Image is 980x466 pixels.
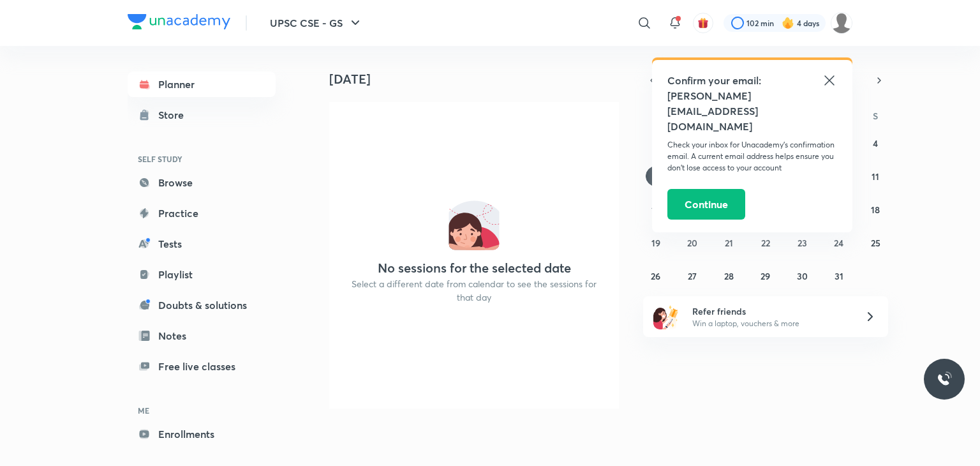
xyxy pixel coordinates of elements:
[667,189,745,220] button: Continue
[128,170,276,195] a: Browse
[761,237,770,249] abbr: October 22, 2025
[865,199,886,220] button: October 18, 2025
[831,12,852,34] img: Dharvi Panchal
[693,13,713,33] button: avatar
[692,318,849,329] p: Win a laptop, vouchers & more
[128,148,276,170] h6: SELF STUDY
[755,232,776,253] button: October 22, 2025
[378,260,571,276] h4: No sessions for the selected date
[651,270,660,282] abbr: October 26, 2025
[829,232,849,253] button: October 24, 2025
[873,137,878,149] abbr: October 4, 2025
[128,292,276,318] a: Doubts & solutions
[937,372,952,387] img: ttu
[128,354,276,379] a: Free live classes
[667,73,837,88] h5: Confirm your email:
[646,166,666,186] button: October 5, 2025
[719,232,739,253] button: October 21, 2025
[128,14,230,29] img: Company Logo
[651,237,660,249] abbr: October 19, 2025
[128,262,276,287] a: Playlist
[646,199,666,220] button: October 12, 2025
[697,17,709,29] img: avatar
[329,71,629,87] h4: [DATE]
[128,421,276,447] a: Enrollments
[829,266,849,286] button: October 31, 2025
[158,107,191,123] div: Store
[128,400,276,421] h6: ME
[653,304,679,329] img: referral
[865,133,886,153] button: October 4, 2025
[755,266,776,286] button: October 29, 2025
[682,266,702,286] button: October 27, 2025
[667,139,837,174] p: Check your inbox for Unacademy’s confirmation email. A current email address helps ensure you don...
[128,71,276,97] a: Planner
[782,17,794,29] img: streak
[646,232,666,253] button: October 19, 2025
[834,237,843,249] abbr: October 24, 2025
[724,270,734,282] abbr: October 28, 2025
[797,270,808,282] abbr: October 30, 2025
[798,237,807,249] abbr: October 23, 2025
[449,199,500,250] img: No events
[646,266,666,286] button: October 26, 2025
[687,237,697,249] abbr: October 20, 2025
[872,170,879,183] abbr: October 11, 2025
[835,270,843,282] abbr: October 31, 2025
[692,304,849,318] h6: Refer friends
[262,10,371,36] button: UPSC CSE - GS
[682,232,702,253] button: October 20, 2025
[719,266,739,286] button: October 28, 2025
[865,166,886,186] button: October 11, 2025
[128,323,276,349] a: Notes
[128,102,276,128] a: Store
[865,232,886,253] button: October 25, 2025
[128,231,276,257] a: Tests
[128,200,276,226] a: Practice
[345,277,604,304] p: Select a different date from calendar to see the sessions for that day
[873,110,878,122] abbr: Saturday
[761,270,770,282] abbr: October 29, 2025
[667,88,837,134] h5: [PERSON_NAME][EMAIL_ADDRESS][DOMAIN_NAME]
[792,232,812,253] button: October 23, 2025
[871,237,880,249] abbr: October 25, 2025
[871,204,880,216] abbr: October 18, 2025
[128,14,230,33] a: Company Logo
[725,237,733,249] abbr: October 21, 2025
[688,270,697,282] abbr: October 27, 2025
[792,266,812,286] button: October 30, 2025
